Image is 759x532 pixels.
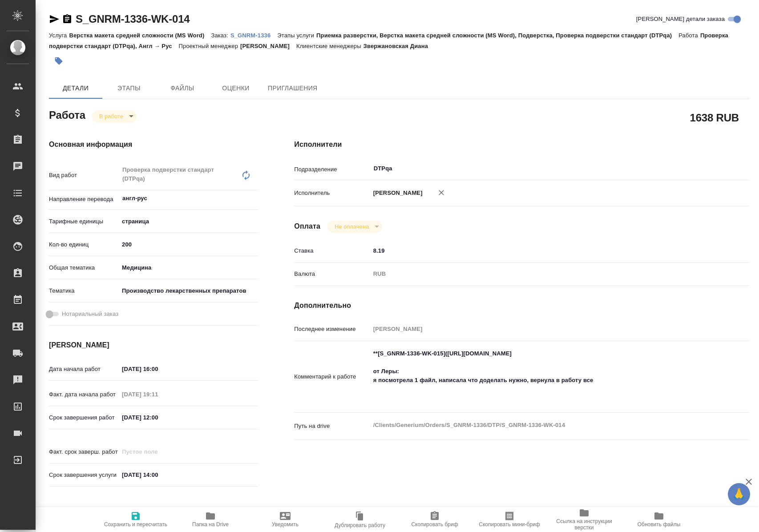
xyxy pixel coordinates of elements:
span: Скопировать бриф [411,521,458,528]
p: Срок завершения услуги [49,471,119,480]
p: Путь на drive [294,422,370,431]
span: Этапы [108,83,150,94]
h2: 1638 RUB [690,110,739,125]
input: Пустое поле [370,322,711,335]
a: S_GNRM-1336-WK-014 [76,13,190,25]
textarea: **[S_GNRM-1336-WK-015]([URL][DOMAIN_NAME] от Леры: я посмотрела 1 файл, написала что доделать нуж... [370,346,711,406]
div: Медицина [119,260,258,275]
button: Сохранить и пересчитать [98,507,173,532]
span: Приглашения [268,83,318,94]
span: Ссылка на инструкции верстки [552,518,616,531]
p: S_GNRM-1336 [230,32,277,39]
span: Детали [54,83,97,94]
span: Файлы [161,83,204,94]
input: ✎ Введи что-нибудь [119,468,197,481]
button: Open [254,197,255,199]
span: [PERSON_NAME] детали заказа [636,15,725,24]
p: Факт. дата начала работ [49,390,119,399]
span: Скопировать мини-бриф [479,521,540,528]
span: Уведомить [272,521,299,528]
input: ✎ Введи что-нибудь [119,238,258,251]
span: Дублировать работу [335,522,385,528]
button: Удалить исполнителя [432,183,451,202]
h4: Основная информация [49,139,258,150]
div: В работе [92,110,137,122]
p: Заказ: [211,32,230,39]
button: 🙏 [728,483,750,505]
button: Уведомить [248,507,323,532]
div: Производство лекарственных препаратов [119,283,258,298]
p: Тематика [49,286,119,295]
span: 🙏 [731,485,747,504]
p: Ставка [294,246,370,255]
p: Подразделение [294,165,370,174]
p: Валюта [294,270,370,278]
span: Сохранить и пересчитать [104,521,167,528]
input: ✎ Введи что-нибудь [370,244,711,257]
p: [PERSON_NAME] [240,43,296,49]
p: Исполнитель [294,189,370,197]
button: Скопировать ссылку [62,14,73,24]
input: Пустое поле [119,388,197,401]
p: Проверка подверстки стандарт (DTPqa), Англ → Рус [49,32,728,49]
div: страница [119,214,258,229]
h4: Дополнительно [294,300,749,311]
p: Проектный менеджер [179,43,240,49]
button: Open [707,168,708,169]
button: Не оплачена [332,223,371,230]
p: Услуга [49,32,69,39]
h2: Работа [49,106,85,122]
h4: Исполнители [294,139,749,150]
button: Дублировать работу [323,507,397,532]
span: Обновить файлы [638,521,681,528]
p: Работа [678,32,700,39]
p: Дата начала работ [49,365,119,374]
p: Этапы услуги [277,32,316,39]
p: Общая тематика [49,263,119,272]
button: Скопировать ссылку для ЯМессенджера [49,14,60,24]
h4: [PERSON_NAME] [49,340,258,351]
span: Оценки [214,83,257,94]
p: [PERSON_NAME] [370,189,423,197]
p: Последнее изменение [294,325,370,334]
button: Папка на Drive [173,507,248,532]
textarea: /Clients/Generium/Orders/S_GNRM-1336/DTP/S_GNRM-1336-WK-014 [370,418,711,433]
p: Комментарий к работе [294,372,370,381]
input: ✎ Введи что-нибудь [119,411,197,424]
p: Кол-во единиц [49,240,119,249]
p: Направление перевода [49,195,119,204]
span: Нотариальный заказ [62,310,118,318]
p: Клиентские менеджеры [296,43,363,49]
p: Верстка макета средней сложности (MS Word) [69,32,211,39]
p: Приемка разверстки, Верстка макета средней сложности (MS Word), Подверстка, Проверка подверстки с... [316,32,678,39]
button: Обновить файлы [622,507,696,532]
div: В работе [327,221,382,233]
button: Скопировать мини-бриф [472,507,547,532]
h4: Оплата [294,221,320,232]
button: Скопировать бриф [397,507,472,532]
p: Тарифные единицы [49,217,119,226]
button: В работе [97,113,126,120]
input: ✎ Введи что-нибудь [119,363,197,375]
button: Добавить тэг [49,51,69,71]
p: Звержановская Диана [363,43,435,49]
a: S_GNRM-1336 [230,31,277,39]
div: RUB [370,266,711,282]
p: Факт. срок заверш. работ [49,447,119,456]
button: Ссылка на инструкции верстки [547,507,622,532]
input: Пустое поле [119,445,197,458]
p: Вид работ [49,171,119,180]
p: Срок завершения работ [49,413,119,422]
span: Папка на Drive [192,521,229,528]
